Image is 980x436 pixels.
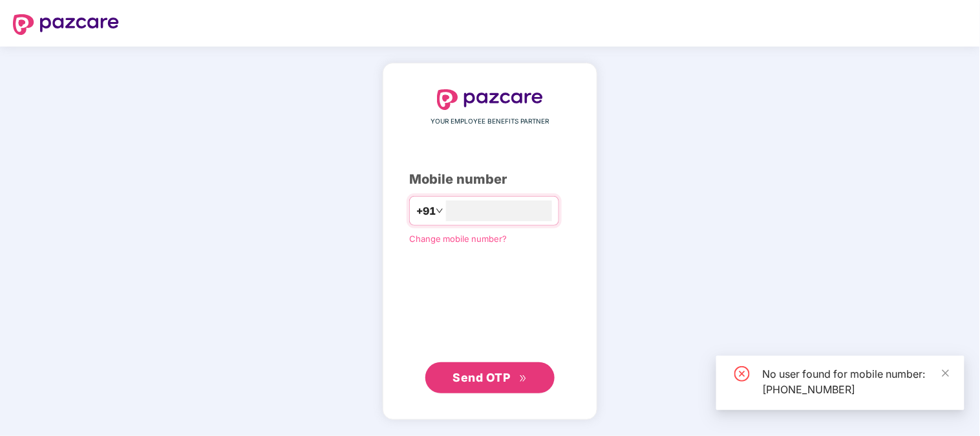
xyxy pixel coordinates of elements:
[425,362,555,393] button: Send OTPdouble-right
[519,375,527,383] span: double-right
[13,14,119,35] img: logo
[409,169,571,190] div: Mobile number
[431,116,549,127] span: YOUR EMPLOYEE BENEFITS PARTNER
[763,366,949,397] div: No user found for mobile number: [PHONE_NUMBER]
[941,369,950,378] span: close
[453,371,511,384] span: Send OTP
[436,207,443,215] span: down
[437,89,543,110] img: logo
[734,366,750,382] span: close-circle
[409,234,507,244] a: Change mobile number?
[416,203,436,219] span: +91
